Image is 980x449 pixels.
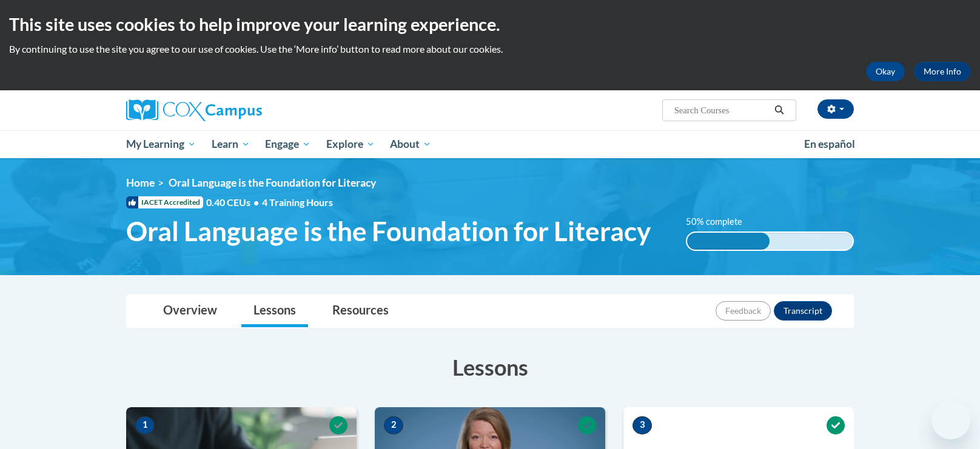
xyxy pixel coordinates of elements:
[774,301,832,321] button: Transcript
[716,301,771,321] button: Feedback
[126,99,357,121] a: Cox Campus
[9,42,971,56] p: By continuing to use the site you agree to our use of cookies. Use the ‘More info’ button to read...
[241,295,308,327] a: Lessons
[126,176,155,189] a: Home
[633,416,652,434] span: 3
[770,103,788,118] button: Search
[169,176,376,189] span: Oral Language is the Foundation for Literacy
[118,130,204,158] a: My Learning
[914,62,971,81] a: More Info
[390,137,431,151] span: About
[687,233,770,250] div: 50% complete
[265,137,310,151] span: Engage
[817,99,854,119] button: Account Settings
[126,99,262,121] img: Cox Campus
[686,215,756,228] label: 50% complete
[804,138,855,150] span: En español
[126,137,196,151] span: My Learning
[384,416,403,434] span: 2
[866,62,905,81] button: Okay
[383,130,440,158] a: About
[318,130,383,158] a: Explore
[796,131,863,157] a: En español
[673,103,770,118] input: Search Courses
[326,137,375,151] span: Explore
[206,196,262,209] span: 0.40 CEUs
[212,137,250,151] span: Learn
[262,196,333,208] span: 4 Training Hours
[931,401,970,439] iframe: Button to launch messaging window
[204,130,258,158] a: Learn
[126,215,651,247] span: Oral Language is the Foundation for Literacy
[126,196,203,208] span: IACET Accredited
[126,352,854,382] h3: Lessons
[257,130,318,158] a: Engage
[151,295,229,327] a: Overview
[135,416,155,434] span: 1
[320,295,401,327] a: Resources
[108,130,872,158] div: Main menu
[9,12,971,36] h2: This site uses cookies to help improve your learning experience.
[253,196,259,208] span: •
